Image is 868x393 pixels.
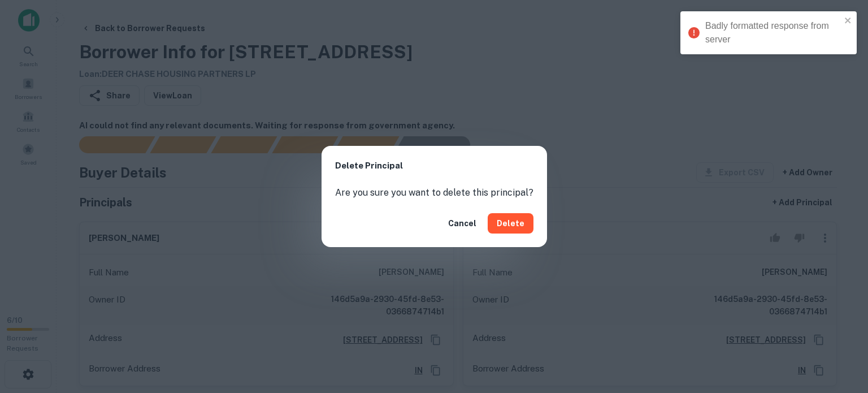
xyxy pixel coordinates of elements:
[705,19,841,46] div: Badly formatted response from server
[844,16,852,27] button: close
[488,213,533,234] button: Delete
[811,303,868,357] iframe: Chat Widget
[335,186,533,200] p: Are you sure you want to delete this principal?
[322,146,547,186] h2: Delete Principal
[444,213,481,234] button: Cancel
